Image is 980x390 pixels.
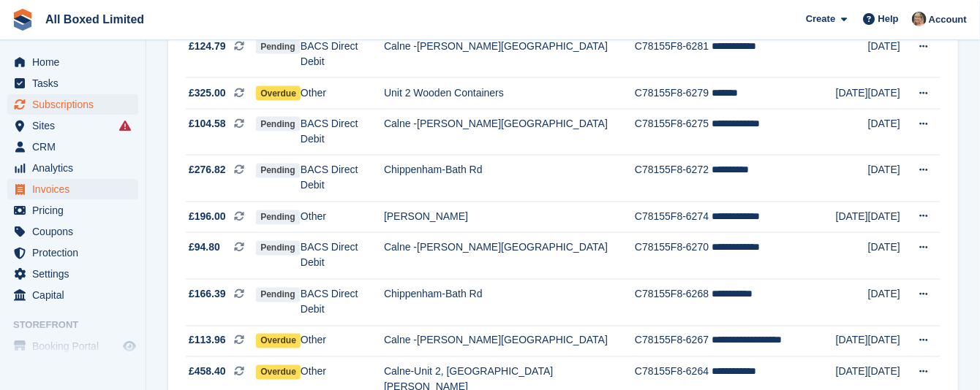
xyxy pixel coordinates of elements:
td: [DATE] [868,326,910,357]
span: Sites [32,115,120,136]
span: Pending [256,117,299,131]
td: [DATE] [868,109,910,156]
span: Storefront [13,318,146,332]
span: Create [806,12,835,26]
span: £124.79 [189,39,226,54]
td: [DATE] [868,233,910,280]
td: [DATE] [836,77,868,109]
td: [DATE] [868,279,910,326]
span: Help [878,12,899,26]
a: menu [7,52,138,72]
td: [PERSON_NAME] [384,202,635,233]
td: C78155F8-6268 [635,279,712,326]
td: [DATE] [836,326,868,357]
td: Calne -[PERSON_NAME][GEOGRAPHIC_DATA] [384,233,635,280]
a: menu [7,264,138,284]
a: menu [7,242,138,263]
span: Home [32,52,120,72]
span: Capital [32,285,120,305]
td: Chippenham-Bath Rd [384,156,635,202]
span: Settings [32,264,120,284]
span: Invoices [32,179,120,199]
a: menu [7,336,138,356]
span: CRM [32,137,120,157]
span: Booking Portal [32,336,120,356]
td: [DATE] [868,156,910,202]
a: All Boxed Limited [39,7,150,31]
td: C78155F8-6279 [635,77,712,109]
span: Pending [256,210,299,225]
a: menu [7,137,138,157]
span: Account [929,12,967,27]
td: Other [301,77,384,109]
td: C78155F8-6270 [635,233,712,280]
span: £104.58 [189,116,226,131]
span: Overdue [256,365,301,380]
span: £458.40 [189,364,226,380]
span: Pending [256,39,299,54]
td: BACS Direct Debit [301,279,384,326]
td: [DATE] [868,202,910,233]
img: Sandie Mills [912,12,927,26]
span: Tasks [32,73,120,93]
a: menu [7,158,138,178]
span: £325.00 [189,85,226,101]
span: £166.39 [189,287,226,302]
td: [DATE] [836,202,868,233]
span: Pending [256,241,299,256]
td: [DATE] [868,31,910,78]
span: £94.80 [189,240,220,256]
span: £276.82 [189,163,226,178]
span: £113.96 [189,333,226,348]
span: Analytics [32,158,120,178]
td: C78155F8-6267 [635,326,712,357]
a: menu [7,179,138,199]
td: Unit 2 Wooden Containers [384,77,635,109]
span: Pending [256,288,299,302]
td: C78155F8-6272 [635,156,712,202]
td: [DATE] [868,77,910,109]
td: Chippenham-Bath Rd [384,279,635,326]
td: Calne -[PERSON_NAME][GEOGRAPHIC_DATA] [384,31,635,78]
a: menu [7,94,138,115]
span: Subscriptions [32,94,120,115]
span: Pending [256,164,299,178]
img: stora-icon-8386f47178a22dfd0bd8f6a31ec36ba5ce8667c1dd55bd0f319d3a0aa187defe.svg [12,9,34,31]
a: menu [7,285,138,305]
span: Overdue [256,334,301,348]
td: BACS Direct Debit [301,109,384,156]
span: Coupons [32,221,120,242]
td: Calne -[PERSON_NAME][GEOGRAPHIC_DATA] [384,326,635,357]
td: BACS Direct Debit [301,156,384,202]
a: Preview store [121,337,138,355]
td: Other [301,202,384,233]
td: Other [301,326,384,357]
a: menu [7,73,138,93]
a: menu [7,221,138,242]
td: BACS Direct Debit [301,233,384,280]
td: BACS Direct Debit [301,31,384,78]
a: menu [7,115,138,136]
span: Protection [32,242,120,263]
td: C78155F8-6275 [635,109,712,156]
td: C78155F8-6281 [635,31,712,78]
span: £196.00 [189,210,226,225]
span: Overdue [256,86,301,101]
a: menu [7,200,138,221]
i: Smart entry sync failures have occurred [119,120,131,131]
span: Pricing [32,200,120,221]
td: Calne -[PERSON_NAME][GEOGRAPHIC_DATA] [384,109,635,156]
td: C78155F8-6274 [635,202,712,233]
